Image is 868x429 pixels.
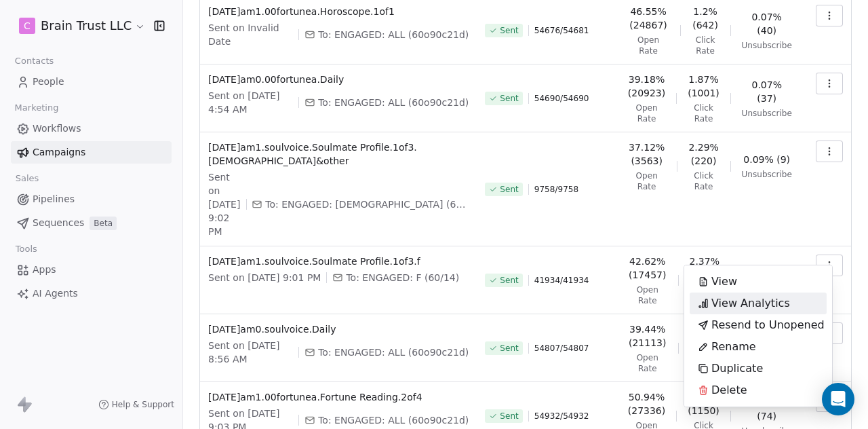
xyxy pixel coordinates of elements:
[711,295,790,312] span: View Analytics
[711,339,756,355] span: Rename
[711,382,747,398] span: Delete
[690,271,827,401] div: Suggestions
[711,274,737,290] span: View
[711,360,763,377] span: Duplicate
[711,317,825,333] span: Resend to Unopened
